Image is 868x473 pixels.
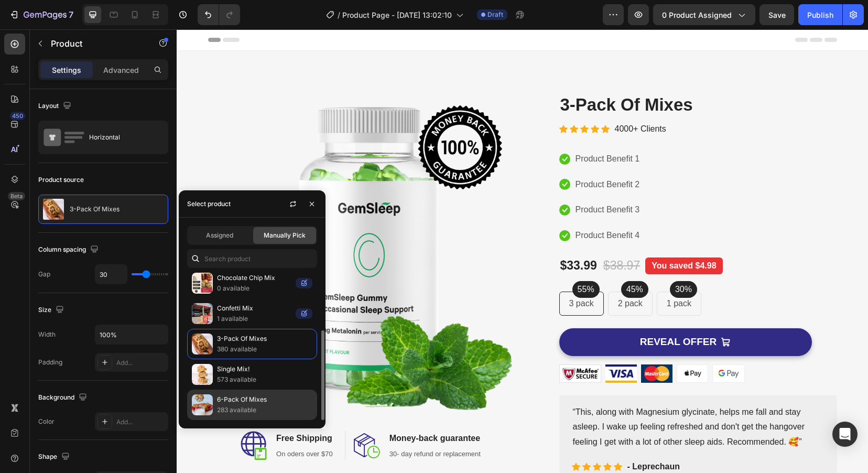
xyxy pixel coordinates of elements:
[103,64,139,76] p: Advanced
[177,29,868,473] iframe: Design area
[213,403,304,415] p: Money-back guarantee
[217,364,312,374] p: Single Mix!
[383,228,421,245] div: $33.99
[38,175,84,185] div: Product source
[38,417,55,426] div: Color
[383,299,635,327] button: REVEAL OFFER
[10,112,25,120] div: 450
[451,431,503,444] p: - Leprechaun
[213,420,304,430] p: 30- day refund or replacement
[192,273,213,294] img: collections
[653,4,755,25] button: 0 product assigned
[217,344,312,354] p: 380 available
[187,249,317,268] input: Search in Settings & Advanced
[38,391,89,405] div: Background
[177,404,203,429] img: money-back.svg
[264,231,306,240] span: Manually Pick
[38,358,62,367] div: Padding
[192,303,213,324] img: collections
[807,9,833,20] div: Publish
[393,268,417,281] p: 3 pack
[217,283,291,294] p: 0 available
[187,199,231,209] div: Select product
[450,254,466,266] p: 45%
[198,4,240,25] div: Undo/Redo
[8,192,25,200] div: Beta
[487,10,503,19] span: Draft
[498,254,515,266] p: 30%
[441,268,466,281] p: 2 pack
[192,334,213,354] img: collections
[338,9,340,20] span: /
[832,422,858,447] div: Open Intercom Messenger
[70,206,120,213] p: 3-Pack Of Mixes
[463,306,540,319] div: REVEAL OFFER
[38,303,66,317] div: Size
[217,273,291,283] p: Chocolate Chip Mix
[399,173,463,188] p: Product Benefit 3
[217,374,312,385] p: 573 available
[116,417,166,427] div: Add...
[383,63,660,88] h2: 3-Pack Of Mixes
[342,9,452,20] span: Product Page - [DATE] 13:02:10
[38,270,50,279] div: Gap
[396,375,647,421] p: “This, along with Magnesium glycinate, helps me fall and stay asleep. I wake up feeling refreshed...
[38,450,72,464] div: Shape
[69,8,73,21] p: 7
[38,243,101,257] div: Column spacing
[51,37,140,50] p: Product
[192,394,213,415] img: collections
[192,364,213,385] img: collections
[426,228,464,245] div: $38.97
[217,334,312,344] p: 3-Pack Of Mixes
[768,10,786,19] span: Save
[399,199,463,214] p: Product Benefit 4
[38,99,73,113] div: Layout
[798,4,842,25] button: Publish
[38,330,56,339] div: Width
[43,199,64,220] img: product feature img
[759,4,794,25] button: Save
[95,265,127,284] input: Auto
[217,303,291,314] p: Confetti Mix
[95,325,168,344] input: Auto
[206,231,233,240] span: Assigned
[399,148,463,163] p: Product Benefit 2
[469,228,546,245] pre: You saved $4.98
[4,4,78,25] button: 7
[401,254,418,266] p: 55%
[217,405,312,415] p: 283 available
[89,125,153,149] div: Horizontal
[662,9,732,20] span: 0 product assigned
[217,314,291,324] p: 1 available
[52,64,81,76] p: Settings
[217,394,312,405] p: 6-Pack Of Mixes
[116,358,166,368] div: Add...
[399,122,463,137] p: Product Benefit 1
[490,268,515,281] p: 1 pack
[438,92,490,107] p: 4000+ Clients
